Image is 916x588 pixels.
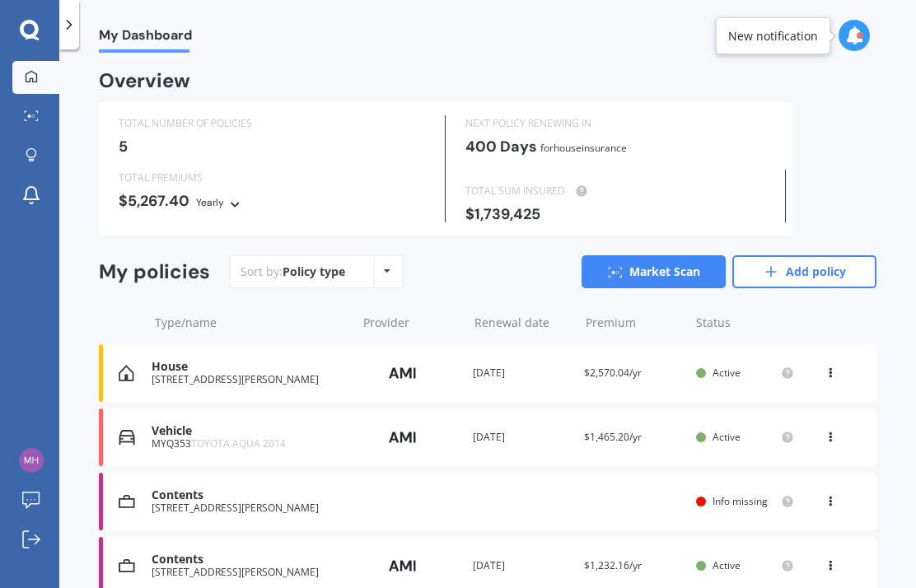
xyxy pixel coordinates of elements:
div: [DATE] [473,558,571,574]
div: Policy type [283,264,345,280]
div: Status [696,315,794,331]
span: $2,570.04/yr [584,366,642,380]
div: $1,739,425 [465,206,772,222]
div: MYQ353 [152,438,348,450]
span: Active [713,366,741,380]
img: Contents [119,493,135,510]
div: House [152,360,348,374]
div: Provider [363,315,461,331]
img: Vehicle [119,429,135,446]
div: New notification [728,28,818,44]
span: $1,465.20/yr [584,430,642,444]
span: Info missing [713,494,768,508]
a: Add policy [732,255,876,288]
div: [DATE] [473,365,571,381]
span: TOYOTA AQUA 2014 [191,436,286,450]
span: $1,232.16/yr [584,558,642,572]
div: Type/name [155,315,350,331]
div: [STREET_ADDRESS][PERSON_NAME] [152,502,348,514]
div: TOTAL SUM INSURED [465,183,772,199]
img: AMI [362,550,444,581]
div: Vehicle [152,424,348,438]
div: [DATE] [473,429,571,446]
div: Contents [152,553,348,567]
img: AMI [362,422,444,453]
span: My Dashboard [99,27,192,49]
div: Overview [99,72,190,89]
div: Premium [586,315,684,331]
img: Contents [119,558,135,574]
div: [STREET_ADDRESS][PERSON_NAME] [152,567,348,578]
a: Market Scan [582,255,726,288]
img: AMI [362,357,444,389]
div: 5 [119,138,425,155]
img: 3a8ba1180a4c2b17299e6130d6df8de4 [19,448,44,473]
b: 400 Days [465,137,537,156]
div: [STREET_ADDRESS][PERSON_NAME] [152,374,348,385]
div: NEXT POLICY RENEWING IN [465,115,773,132]
div: Renewal date [474,315,572,331]
div: Yearly [196,194,224,211]
div: My policies [99,260,210,284]
span: Active [713,558,741,572]
div: $5,267.40 [119,193,425,211]
div: Contents [152,488,348,502]
img: House [119,365,134,381]
div: TOTAL PREMIUMS [119,170,425,186]
span: Active [713,430,741,444]
div: TOTAL NUMBER OF POLICIES [119,115,425,132]
div: Sort by: [241,264,345,280]
span: for House insurance [540,141,627,155]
